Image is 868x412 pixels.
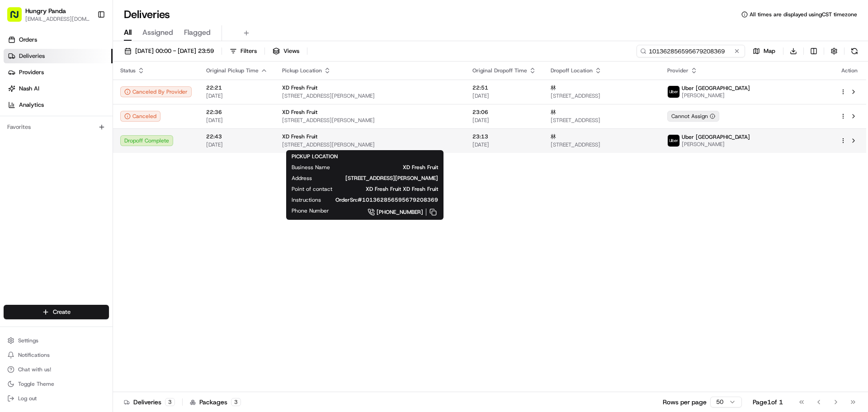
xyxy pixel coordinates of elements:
[18,337,38,344] span: Settings
[90,224,109,231] span: Pylon
[4,392,109,405] button: Log out
[840,67,859,74] div: Action
[19,68,44,76] span: Providers
[124,7,170,22] h1: Deliveries
[753,398,783,407] div: Page 1 of 1
[4,363,109,376] button: Chat with us!
[292,185,332,193] span: Point of contact
[140,116,165,127] button: See all
[282,133,317,140] span: XD Fresh Fruit
[668,86,679,98] img: uber-new-logo.jpeg
[19,36,37,44] span: Orders
[4,305,109,319] button: Create
[241,47,257,55] span: Filters
[24,58,149,68] input: Clear
[9,203,16,210] div: 📗
[292,196,321,204] span: Instructions
[64,224,109,231] a: Powered byPylon
[667,67,689,74] span: Provider
[120,86,192,97] button: Canceled By Provider
[551,67,593,74] span: Dropoff Location
[206,67,259,74] span: Original Pickup Time
[551,117,653,124] span: [STREET_ADDRESS]
[28,140,73,147] span: [PERSON_NAME]
[18,366,51,373] span: Chat with us!
[663,398,707,407] p: Rows per page
[206,117,268,124] span: [DATE]
[551,109,556,116] span: 林
[4,98,113,112] a: Analytics
[9,9,27,27] img: Nash
[637,45,745,57] input: Type to search
[282,117,458,124] span: [STREET_ADDRESS][PERSON_NAME]
[19,85,39,93] span: Nash AI
[73,199,149,215] a: 💻API Documentation
[283,47,299,55] span: Views
[25,6,66,15] button: Hungry Panda
[764,47,775,55] span: Map
[124,398,175,407] div: Deliveries
[206,92,268,99] span: [DATE]
[18,141,25,148] img: 1736555255976-a54dd68f-1ca7-489b-9aae-adbdc363a1c4
[292,153,338,160] span: PICKUP LOCATION
[76,203,84,210] div: 💻
[551,141,653,148] span: [STREET_ADDRESS]
[18,380,54,388] span: Toggle Theme
[120,67,136,74] span: Status
[4,81,113,96] a: Nash AI
[4,33,113,47] a: Orders
[682,85,750,92] span: Uber [GEOGRAPHIC_DATA]
[344,164,438,171] span: XD Fresh Fruit
[35,165,56,172] span: 8月15日
[472,67,527,74] span: Original Dropoff Time
[19,101,44,109] span: Analytics
[9,132,24,146] img: Bea Lacdao
[292,207,329,214] span: Phone Number
[25,15,90,23] button: [EMAIL_ADDRESS][DOMAIN_NAME]
[85,202,145,211] span: API Documentation
[142,27,173,38] span: Assigned
[750,11,857,18] span: All times are displayed using CST timezone
[472,141,536,148] span: [DATE]
[4,4,94,25] button: Hungry Panda[EMAIL_ADDRESS][DOMAIN_NAME]
[4,49,113,63] a: Deliveries
[53,308,71,316] span: Create
[120,111,160,122] div: Canceled
[682,141,750,148] span: [PERSON_NAME]
[667,111,719,122] div: Cannot Assign
[165,398,175,406] div: 3
[120,45,218,57] button: [DATE] 00:00 - [DATE] 23:59
[749,45,779,57] button: Map
[184,27,211,38] span: Flagged
[472,92,536,99] span: [DATE]
[206,84,268,91] span: 22:21
[124,27,132,38] span: All
[292,164,330,171] span: Business Name
[231,398,241,406] div: 3
[4,378,109,390] button: Toggle Theme
[9,36,165,51] p: Welcome 👋
[41,95,124,103] div: We're available if you need us!
[206,109,268,116] span: 22:36
[19,86,35,103] img: 4281594248423_2fcf9dad9f2a874258b8_72.png
[282,141,458,148] span: [STREET_ADDRESS][PERSON_NAME]
[226,45,261,57] button: Filters
[292,175,312,182] span: Address
[848,45,861,57] button: Refresh
[551,133,556,140] span: 林
[472,109,536,116] span: 23:06
[472,84,536,91] span: 22:51
[206,133,268,140] span: 22:43
[9,86,25,103] img: 1736555255976-a54dd68f-1ca7-489b-9aae-adbdc363a1c4
[18,202,69,211] span: Knowledge Base
[682,133,750,141] span: Uber [GEOGRAPHIC_DATA]
[472,117,536,124] span: [DATE]
[9,118,58,125] div: Past conversations
[190,398,241,407] div: Packages
[19,52,45,60] span: Deliveries
[551,92,653,99] span: [STREET_ADDRESS]
[30,165,33,172] span: •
